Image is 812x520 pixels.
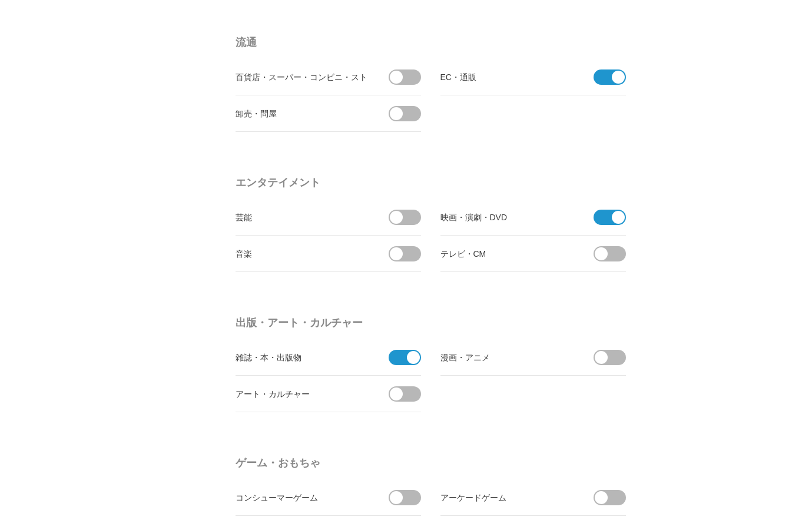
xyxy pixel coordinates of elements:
div: 漫画・アニメ [440,350,573,365]
div: アート・カルチャー [236,386,368,401]
div: テレビ・CM [440,246,573,261]
div: コンシューマーゲーム [236,490,368,505]
div: 雑誌・本・出版物 [236,350,368,365]
div: 映画・演劇・DVD [440,210,573,224]
div: 百貨店・スーパー・コンビニ・ストア [236,69,368,84]
div: 卸売・問屋 [236,106,368,121]
h4: 出版・アート・カルチャー [236,312,630,333]
h4: 流通 [236,32,630,53]
h4: エンタテイメント [236,172,630,193]
div: 芸能 [236,210,368,224]
div: 音楽 [236,246,368,261]
h4: ゲーム・おもちゃ [236,452,630,473]
div: アーケードゲーム [440,490,573,505]
div: EC・通販 [440,69,573,84]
